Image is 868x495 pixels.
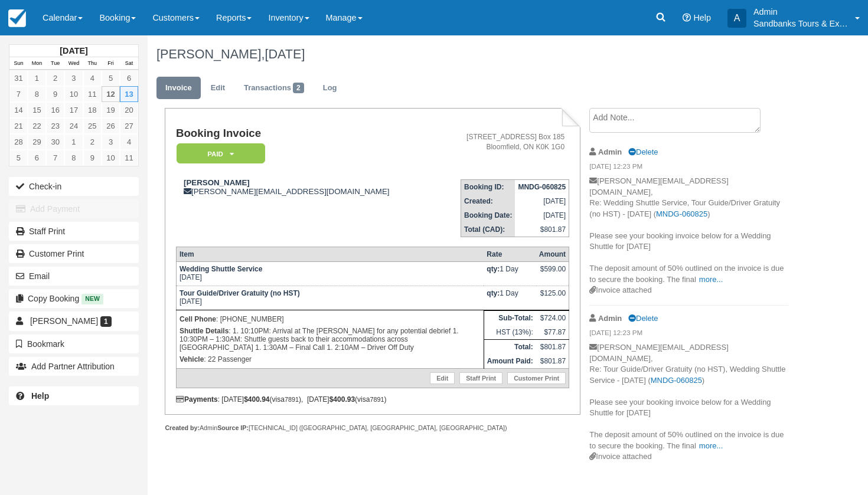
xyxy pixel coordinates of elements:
a: 19 [102,102,120,118]
strong: $400.93 [329,395,355,404]
a: 20 [120,102,138,118]
th: Amount Paid: [484,354,536,369]
a: Help [9,386,139,405]
a: Customer Print [9,244,139,263]
th: Rate [484,247,536,262]
td: $77.87 [536,325,569,340]
a: 9 [83,150,102,166]
a: 4 [120,134,138,150]
span: 2 [293,83,304,93]
button: Check-in [9,177,139,196]
strong: $400.94 [244,395,269,404]
strong: Source IP: [217,424,249,431]
a: 7 [9,86,28,102]
em: [DATE] 12:23 PM [589,162,788,175]
strong: Created by: [165,424,200,431]
a: 10 [102,150,120,166]
a: Paid [176,143,261,165]
strong: Shuttle Details [180,327,229,335]
strong: qty [487,265,500,273]
h1: Booking Invoice [176,127,436,140]
a: 12 [102,86,120,102]
a: 8 [28,86,46,102]
a: 24 [64,118,83,134]
a: 6 [28,150,46,166]
button: Bookmark [9,335,139,353]
a: 1 [28,70,46,86]
em: [DATE] 12:23 PM [589,328,788,341]
th: Sub-Total: [484,311,536,326]
a: 22 [28,118,46,134]
a: 3 [102,134,120,150]
a: 23 [46,118,64,134]
th: Thu [83,57,102,70]
strong: Admin [598,147,622,156]
a: [PERSON_NAME] 1 [9,312,139,330]
td: [DATE] [176,262,484,286]
div: [PERSON_NAME][EMAIL_ADDRESS][DOMAIN_NAME] [176,178,436,196]
a: 31 [9,70,28,86]
strong: [PERSON_NAME] [184,178,250,187]
strong: [DATE] [60,46,87,55]
strong: Payments [176,395,218,404]
a: Customer Print [507,372,566,384]
th: Total (CAD): [461,222,515,237]
div: Invoice attached [589,451,788,463]
a: 11 [83,86,102,102]
a: 5 [9,150,28,166]
a: 25 [83,118,102,134]
a: 26 [102,118,120,134]
a: Delete [628,147,658,156]
a: Staff Print [9,222,139,241]
a: 14 [9,102,28,118]
a: Transactions2 [235,77,313,100]
th: Created: [461,194,515,208]
a: 29 [28,134,46,150]
p: : 1. 10:10PM: Arrival at The [PERSON_NAME] for any potential debrief 1. 10:30PM – 1:30AM: Shuttle... [180,325,481,353]
a: Log [314,77,346,100]
a: 30 [46,134,64,150]
p: : 22 Passenger [180,353,481,365]
a: 16 [46,102,64,118]
th: Sat [120,57,138,70]
a: 11 [120,150,138,166]
strong: Wedding Shuttle Service [180,265,262,273]
b: Help [31,391,49,401]
a: Invoice [156,77,201,100]
div: Invoice attached [589,285,788,296]
td: $801.87 [536,340,569,355]
a: 27 [120,118,138,134]
address: [STREET_ADDRESS] Box 185 Bloomfield, ON K0K 1G0 [441,132,564,152]
th: Sun [9,57,28,70]
p: : [PHONE_NUMBER] [180,313,481,325]
td: 1 Day [484,262,536,286]
a: more... [699,275,723,284]
a: 9 [46,86,64,102]
span: [PERSON_NAME] [30,316,98,326]
a: 2 [83,134,102,150]
strong: Vehicle [180,355,204,363]
strong: qty [487,289,500,297]
a: Delete [628,314,658,323]
th: Total: [484,340,536,355]
td: $801.87 [515,222,569,237]
span: Help [693,13,711,22]
a: more... [699,441,723,450]
div: $599.00 [539,265,566,283]
td: 1 Day [484,286,536,310]
p: Admin [753,6,848,18]
strong: Cell Phone [180,315,216,323]
a: 8 [64,150,83,166]
td: HST (13%): [484,325,536,340]
a: 17 [64,102,83,118]
a: MNDG-060825 [651,376,702,385]
td: $801.87 [536,354,569,369]
img: checkfront-main-nav-mini-logo.png [8,9,26,27]
td: $724.00 [536,311,569,326]
small: 7891 [285,396,299,403]
a: MNDG-060825 [656,209,707,218]
a: Edit [202,77,234,100]
a: 6 [120,70,138,86]
th: Wed [64,57,83,70]
a: 5 [102,70,120,86]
